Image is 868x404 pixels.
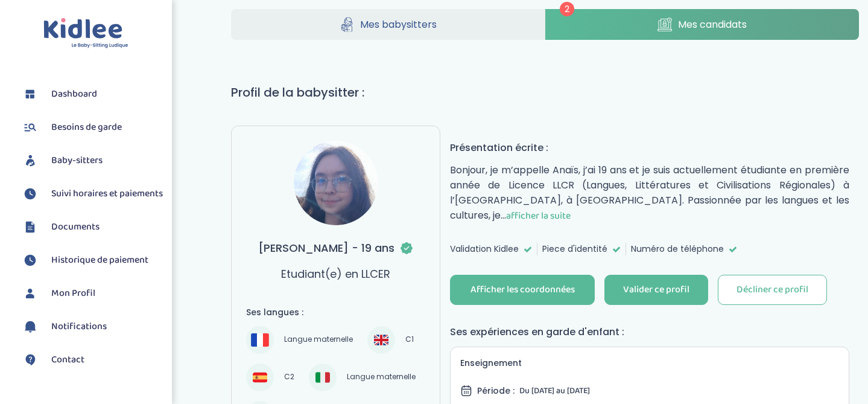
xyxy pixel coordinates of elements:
img: dashboard.svg [21,85,39,103]
span: afficher la suite [506,208,571,223]
a: Dashboard [21,85,163,103]
a: Documents [21,218,163,236]
span: Langue maternelle [343,370,420,385]
a: Mes babysitters [231,9,545,40]
p: Etudiant(e) en LLCER [281,266,390,282]
span: C2 [280,370,299,385]
img: Anglais [374,333,388,347]
a: Besoins de garde [21,118,163,136]
a: Notifications [21,318,163,336]
img: Espagnol [253,370,267,385]
div: Décliner ce profil [737,283,808,297]
img: suivihoraire.svg [21,185,39,203]
a: Baby-sitters [21,152,163,170]
img: logo.svg [43,18,128,49]
span: C1 [401,333,418,347]
h5: Enseignement [460,357,839,370]
span: Langue maternelle [280,333,357,347]
img: suivihoraire.svg [21,251,39,269]
span: Du [DATE] au [DATE] [519,384,590,397]
span: Piece d'identité [542,243,607,255]
p: Bonjour, je m’appelle Anaïs, j’ai 19 ans et je suis actuellement étudiante en première année de L... [450,162,849,223]
span: Besoins de garde [51,120,122,135]
button: Valider ce profil [604,275,708,305]
span: Dashboard [51,87,97,101]
span: Notifications [51,319,107,334]
div: Afficher les coordonnées [470,283,575,297]
h1: Profil de la babysitter : [231,83,859,101]
img: documents.svg [21,218,39,236]
a: Mon Profil [21,284,163,303]
h3: [PERSON_NAME] - 19 ans [258,240,414,256]
img: notification.svg [21,318,39,336]
span: Historique de paiement [51,253,148,268]
div: Valider ce profil [623,283,689,297]
span: Mes babysitters [360,17,437,32]
span: Numéro de téléphone [631,243,724,255]
img: Français [251,333,269,346]
span: Mon Profil [51,286,95,301]
img: besoin.svg [21,118,39,136]
span: Suivi horaires et paiements [51,187,163,201]
img: Italien [315,370,330,385]
img: contact.svg [21,351,39,369]
a: Contact [21,351,163,369]
button: Afficher les coordonnées [450,275,595,305]
h4: Ses expériences en garde d'enfant : [450,324,849,339]
h4: Ses langues : [246,306,425,319]
img: avatar [294,141,378,225]
img: babysitters.svg [21,152,39,170]
span: Documents [51,220,100,234]
button: Décliner ce profil [718,275,827,305]
a: Suivi horaires et paiements [21,185,163,203]
span: Mes candidats [678,17,747,32]
span: Contact [51,353,84,367]
span: Baby-sitters [51,153,103,168]
span: Période : [477,385,515,397]
h4: Présentation écrite : [450,140,849,155]
a: Mes candidats [545,9,859,40]
img: profil.svg [21,284,39,303]
span: 2 [560,2,574,16]
a: Historique de paiement [21,251,163,269]
span: Validation Kidlee [450,243,519,255]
